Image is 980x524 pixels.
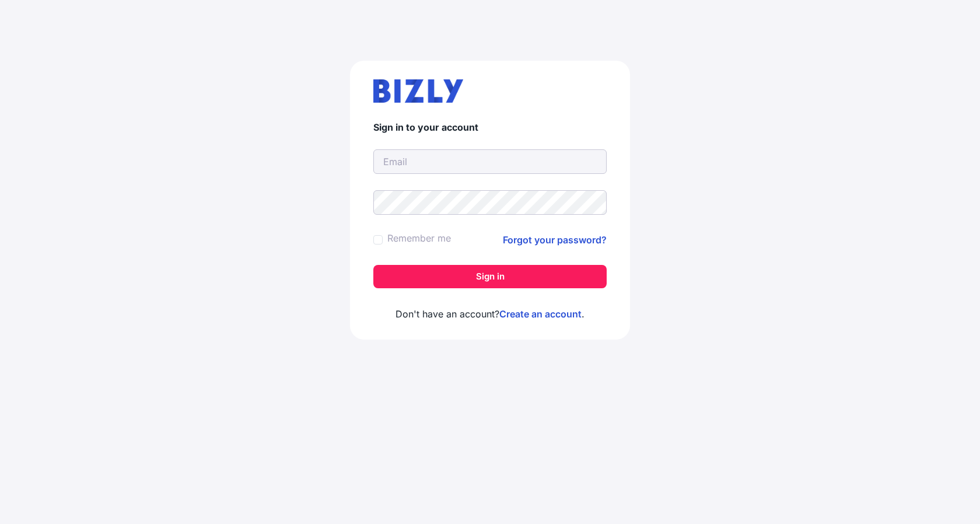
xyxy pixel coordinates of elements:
h4: Sign in to your account [373,121,607,133]
button: Sign in [373,265,607,288]
label: Remember me [387,231,451,245]
p: Don't have an account? . [373,307,607,321]
input: Email [373,149,607,174]
a: Create an account [499,308,582,320]
img: bizly_logo.svg [373,79,463,103]
a: Forgot your password? [503,233,607,247]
